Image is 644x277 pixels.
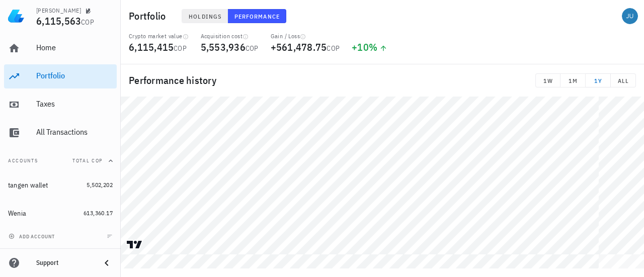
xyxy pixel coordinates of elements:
[11,233,55,240] span: add account
[327,44,340,53] span: COP
[4,173,117,197] a: tangen wallet 5,502,202
[201,32,259,40] div: Acquisition cost
[540,77,556,84] span: 1W
[84,209,113,217] span: 613,360.17
[36,259,93,267] div: Support
[4,64,117,88] a: Portfolio
[246,44,259,53] span: COP
[188,13,221,20] span: Holdings
[121,64,644,97] div: Performance history
[174,44,187,53] span: COP
[352,42,387,52] div: +10
[271,40,327,54] span: +561,478.75
[4,93,117,117] a: Taxes
[4,121,117,145] a: All Transactions
[565,77,581,84] span: 1M
[129,32,189,40] div: Crypto market value
[126,240,143,249] a: Charting by TradingView
[615,77,631,84] span: ALL
[271,32,340,40] div: Gain / Loss
[36,71,113,80] div: Portfolio
[228,9,286,23] button: Performance
[129,8,170,24] h1: Portfolio
[72,157,103,164] span: Total COP
[535,73,560,87] button: 1W
[586,73,611,87] button: 1Y
[590,77,606,84] span: 1Y
[36,14,81,28] span: 6,115,563
[201,40,246,54] span: 5,553,936
[8,8,24,24] img: LedgiFi
[6,231,59,241] button: add account
[234,13,280,20] span: Performance
[611,73,636,87] button: ALL
[4,201,117,225] a: Wenia 613,360.17
[8,181,48,190] div: tangen wallet
[182,9,228,23] button: Holdings
[36,99,113,109] div: Taxes
[81,18,94,27] span: COP
[560,73,586,87] button: 1M
[36,7,81,15] div: [PERSON_NAME]
[4,36,117,60] a: Home
[4,149,117,173] button: AccountsTotal COP
[36,43,113,52] div: Home
[369,40,377,54] span: %
[87,181,113,189] span: 5,502,202
[129,40,174,54] span: 6,115,415
[8,209,26,218] div: Wenia
[36,127,113,137] div: All Transactions
[622,8,638,24] div: avatar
